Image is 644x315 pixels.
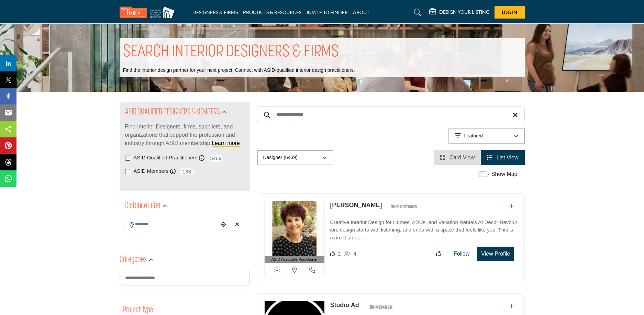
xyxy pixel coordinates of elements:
li: Card View [434,150,481,165]
div: DESIGN YOUR LISTING [429,8,489,16]
p: Find the interior design partner for your next project. Connect with ASID-qualified interior desi... [123,67,355,74]
span: Log In [502,9,517,15]
a: Search [407,7,425,18]
button: Like listing [431,247,446,261]
div: Followers [344,250,356,258]
h1: SEARCH INTERIOR DESIGNERS & FIRMS [123,42,339,63]
button: Featured [448,128,525,144]
a: Add To List [509,303,514,309]
span: 4 [354,251,356,257]
span: Card View [449,155,475,160]
div: Clear search location [232,217,242,232]
a: Learn more [212,140,240,146]
label: ASID Members [134,167,169,175]
img: ASID Members Badge Icon [366,302,397,311]
span: 188 [179,167,195,176]
img: Site Logo [120,7,178,18]
a: Add To List [509,203,514,209]
input: ASID Members checkbox [125,169,130,174]
a: View List [487,155,518,160]
input: Search Location [125,218,218,231]
p: Studio Ad [330,301,359,310]
span: 2 [338,251,341,257]
a: DESIGNERS & FIRMS [192,9,238,15]
button: Designer (6439) [257,150,333,165]
img: ASID Qualified Practitioners Badge Icon [388,202,419,211]
a: [PERSON_NAME] [330,202,382,209]
p: Featured [464,133,483,139]
h5: DESIGN YOUR LISTING [439,9,489,15]
p: Find Interior Designers, firms, suppliers, and organizations that support the profession and indu... [125,123,244,147]
a: ASID Associate Practitioner [265,201,325,263]
button: View Profile [477,247,514,261]
a: View Card [440,155,475,160]
a: Creative Interior Design for Homes, ADUs, and Vacation Rentals At Decor Revolution, design starts... [330,214,517,242]
button: Log In [495,6,525,19]
li: List View [481,150,524,165]
span: ASID Associate Practitioner [271,257,318,262]
label: ASID Qualified Practitioners [134,154,198,162]
h2: Distance Filter [125,200,161,212]
h2: Categories [120,254,147,266]
a: INVITE TO FINDER [307,9,348,15]
img: Karen Steinberg [265,201,325,256]
h2: ASID QUALIFIED DESIGNERS & MEMBERS [125,106,220,119]
p: Designer (6439) [263,154,298,161]
button: Follow [449,247,474,261]
input: ASID Qualified Practitioners checkbox [125,156,130,161]
a: Studio Ad [330,302,359,308]
span: List View [497,155,519,160]
input: Search Category [120,271,250,285]
i: Likes [330,251,335,256]
a: ABOUT [353,9,369,15]
a: PRODUCTS & RESOURCES [243,9,301,15]
input: Search Keyword [257,106,525,123]
div: Choose your current location [218,217,229,232]
p: Karen Steinberg [330,201,382,210]
span: 5469 [208,154,223,162]
p: Creative Interior Design for Homes, ADUs, and Vacation Rentals At Decor Revolution, design starts... [330,218,517,242]
label: Show Map [491,170,518,178]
